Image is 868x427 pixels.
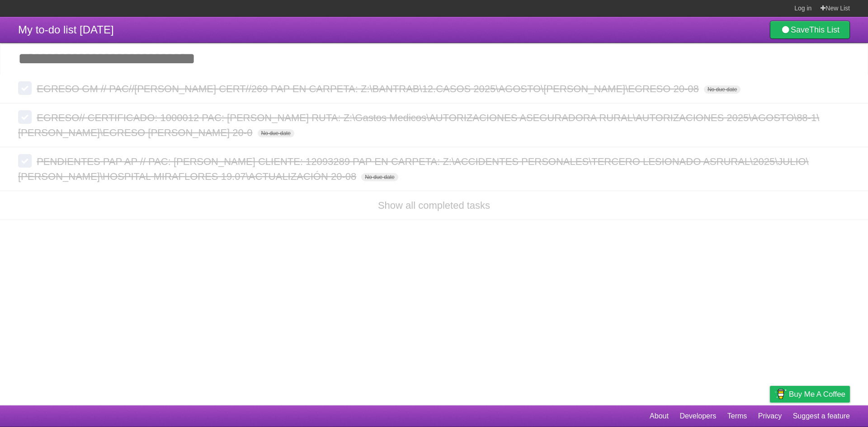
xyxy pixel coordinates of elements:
span: No due date [704,85,741,94]
a: Developers [679,408,716,425]
label: Done [18,81,32,95]
span: PENDIENTES PAP AP // PAC: [PERSON_NAME] CLIENTE: 12093289 PAP EN CARPETA: Z:\ACCIDENTES PERSONALE... [18,156,809,182]
b: This List [809,25,840,34]
a: Privacy [758,408,782,425]
a: Terms [727,408,747,425]
label: Done [18,154,32,168]
a: Show all completed tasks [378,200,490,211]
span: EGRESO GM // PAC//[PERSON_NAME] CERT//269 PAP EN CARPETA: Z:\BANTRAB\12.CASOS 2025\AGOSTO\[PERSON... [37,83,701,94]
a: Buy me a coffee [770,386,850,403]
a: Suggest a feature [793,408,850,425]
span: Buy me a coffee [789,386,845,402]
label: Done [18,110,32,124]
span: My to-do list [DATE] [18,23,114,36]
a: SaveThis List [770,21,850,39]
span: EGRESO// CERTIFICADO: 1000012 PAC: [PERSON_NAME] RUTA: Z:\Gastos Medicos\AUTORIZACIONES ASEGURADO... [18,112,819,138]
a: About [650,408,669,425]
span: No due date [361,173,398,181]
img: Buy me a coffee [774,386,787,402]
span: No due date [258,129,294,137]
